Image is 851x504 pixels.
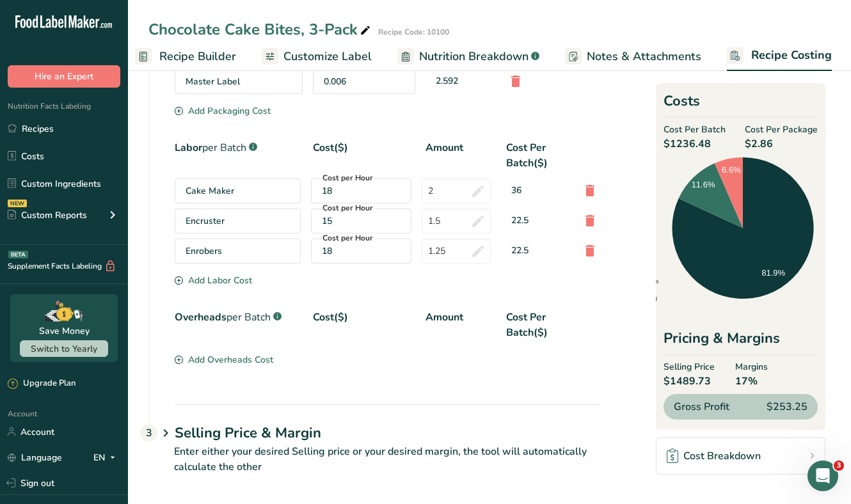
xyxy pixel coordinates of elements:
span: Customize Label [283,48,372,65]
span: Switch to Yearly [31,343,97,355]
a: Recipe Costing [727,41,832,72]
a: Language [8,446,62,469]
div: Overheads [175,310,303,340]
span: per Batch [202,141,246,155]
a: Customize Label [262,42,372,71]
span: Nutrition Breakdown [419,48,529,65]
div: Pricing & Margins [664,328,818,355]
div: Master Label [175,69,303,94]
span: $2.86 [745,136,818,152]
div: 0.006 [313,69,415,94]
div: Recipe Code: 10100 [378,26,449,38]
div: EN [93,450,120,465]
label: Cost per Hour [322,232,374,244]
span: Notes & Attachments [587,48,701,65]
div: NEW [8,200,27,207]
div: Upgrade Plan [8,377,76,390]
button: Hire an Expert [8,65,120,88]
div: Custom Reports [8,209,87,222]
span: Cost Per Batch [664,123,726,136]
div: 18 [322,244,401,258]
button: Switch to Yearly [20,340,108,357]
div: 18 [322,184,401,198]
span: $253.25 [767,399,807,414]
div: 22.5 [501,209,570,232]
span: Margins [735,360,768,374]
div: Enrobers [175,239,301,264]
div: 3 [140,424,157,441]
label: Cost per Hour [322,172,374,184]
span: Selling Price [664,360,715,374]
h2: Costs [664,91,818,118]
div: BETA [8,251,28,258]
div: Save Money [39,324,90,338]
div: Cost Per Batch($) [506,310,577,340]
a: Cost Breakdown [656,437,825,475]
div: Encruster [175,209,301,233]
div: 15 [322,214,401,228]
p: Enter either your desired Selling price or your desired margin, the tool will automatically calcu... [148,444,600,490]
label: Cost per Hour [322,202,374,214]
span: $1489.73 [664,374,715,389]
div: Add Overheads Cost [175,353,273,366]
div: Chocolate Cake Bites, 3-Pack [148,18,373,41]
div: Cake Maker [175,178,301,203]
div: Cost($) [313,140,415,171]
span: Recipe Costing [751,47,832,64]
div: Add Labor Cost [175,274,252,287]
a: Recipe Builder [135,42,236,71]
div: 22.5 [501,239,570,262]
span: 17% [735,374,768,389]
div: Cost Breakdown [667,448,761,464]
h1: Selling Price & Margin [175,423,600,444]
div: Cost Per Batch($) [506,140,577,171]
span: Recipe Builder [159,48,236,65]
span: Ingredients [621,278,659,285]
div: Amount [425,310,496,340]
span: per Batch [227,310,271,324]
div: 2.592 [425,69,496,93]
a: Notes & Attachments [565,42,701,71]
div: Amount [425,140,496,171]
a: Nutrition Breakdown [397,42,539,71]
span: 3 [834,461,844,471]
span: Gross Profit [674,399,729,414]
div: 36 [501,178,570,202]
span: Cost Per Package [745,123,818,136]
span: $1236.48 [664,136,726,152]
div: Labor [175,140,303,171]
div: Cost($) [313,310,415,340]
div: Add Packaging Cost [175,104,271,118]
iframe: Intercom live chat [807,461,838,491]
